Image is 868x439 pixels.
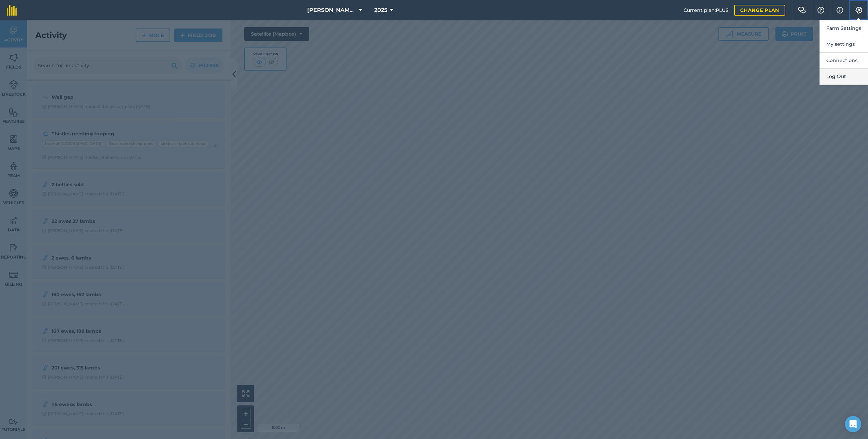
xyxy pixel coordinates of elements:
[820,20,868,36] button: Farm Settings
[307,6,356,14] span: [PERSON_NAME][GEOGRAPHIC_DATA]
[820,53,868,69] button: Connections
[7,5,17,16] img: fieldmargin Logo
[836,6,843,14] img: svg+xml;base64,PHN2ZyB4bWxucz0iaHR0cDovL3d3dy53My5vcmcvMjAwMC9zdmciIHdpZHRoPSIxNyIgaGVpZ2h0PSIxNy...
[734,5,785,16] a: Change plan
[374,6,387,14] span: 2025
[817,7,825,14] img: A question mark icon
[684,6,729,14] span: Current plan : PLUS
[855,7,863,14] img: A cog icon
[845,416,861,432] div: Open Intercom Messenger
[798,7,806,14] img: Two speech bubbles overlapping with the left bubble in the forefront
[820,69,868,84] button: Log Out
[820,36,868,52] button: My settings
